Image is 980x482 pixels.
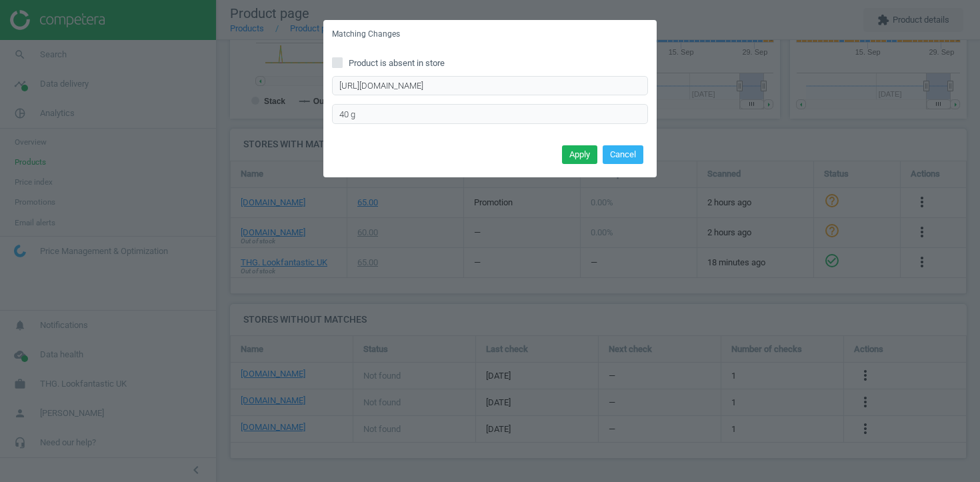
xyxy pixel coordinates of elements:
input: Enter correct product URL [332,76,648,96]
h5: Matching Changes [332,29,400,40]
button: Cancel [603,145,643,164]
input: Enter the product option [332,104,648,124]
button: Apply [562,145,597,164]
span: Product is absent in store [346,57,447,69]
